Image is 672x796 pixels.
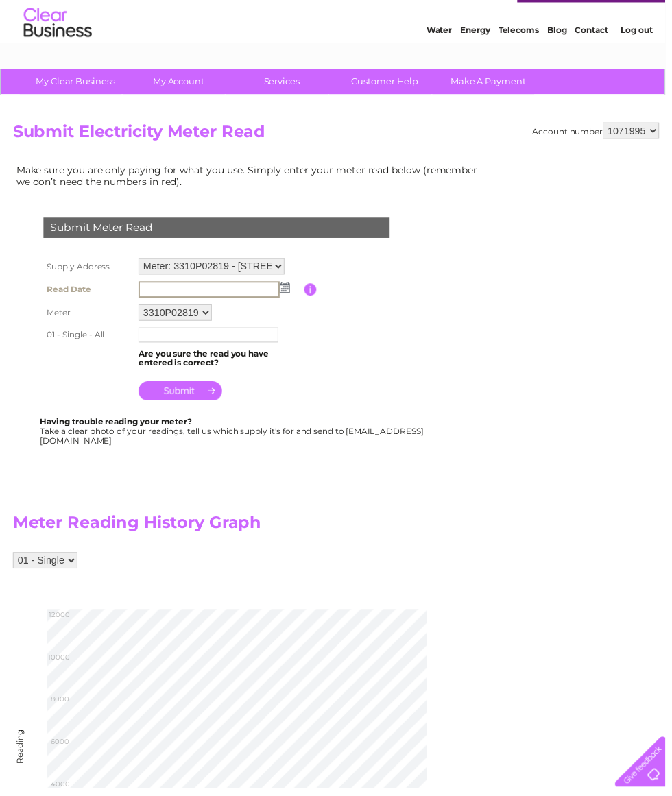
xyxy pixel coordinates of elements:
a: Energy [465,58,495,69]
div: Take a clear photo of your readings, tell us which supply it's for and send to [EMAIL_ADDRESS][DO... [40,422,430,450]
a: Telecoms [503,58,544,69]
a: Make A Payment [437,71,550,96]
a: My Clear Business [20,71,133,96]
div: Clear Business is a trading name of Verastar Limited (registered in [GEOGRAPHIC_DATA] No. 3667643... [13,8,661,67]
img: logo.png [23,36,93,77]
a: 0333 014 3131 [413,7,508,24]
a: Customer Help [333,71,446,96]
img: ... [283,286,293,297]
th: 01 - Single - All [40,328,136,350]
th: Read Date [40,282,136,305]
th: Supply Address [40,258,136,282]
td: Are you sure the read you have entered is correct? [136,350,307,376]
b: Having trouble reading your meter? [40,422,194,432]
td: Make sure you are only paying for what you use. Simply enter your meter read below (remember we d... [13,164,493,193]
div: Account number [538,125,666,141]
a: Log out [627,58,659,69]
a: Services [228,71,341,96]
div: Reading [16,758,25,772]
h2: Submit Electricity Meter Read [13,125,666,151]
th: Meter [40,305,136,328]
a: Contact [581,58,614,69]
a: Blog [553,58,573,69]
a: Water [431,58,457,69]
input: Submit [140,386,224,405]
input: Information [307,287,320,300]
a: My Account [124,71,237,96]
h2: Meter Reading History Graph [13,519,493,545]
div: Submit Meter Read [44,221,394,241]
